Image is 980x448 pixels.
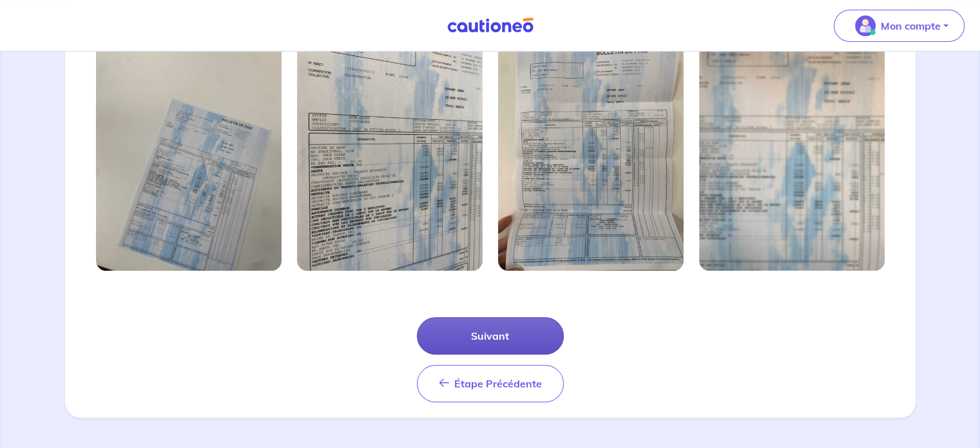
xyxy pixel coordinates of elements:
span: Étape Précédente [454,377,542,390]
img: Cautioneo [442,17,539,34]
button: Suivant [417,317,564,355]
img: Image mal cadrée 3 [498,23,684,271]
img: Image mal cadrée 1 [96,23,282,271]
button: illu_account_valid_menu.svgMon compte [834,10,965,42]
p: Mon compte [881,18,941,34]
button: Étape Précédente [417,365,564,402]
img: illu_account_valid_menu.svg [855,15,876,36]
img: Image mal cadrée 2 [297,23,483,271]
img: Image mal cadrée 4 [699,23,885,271]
